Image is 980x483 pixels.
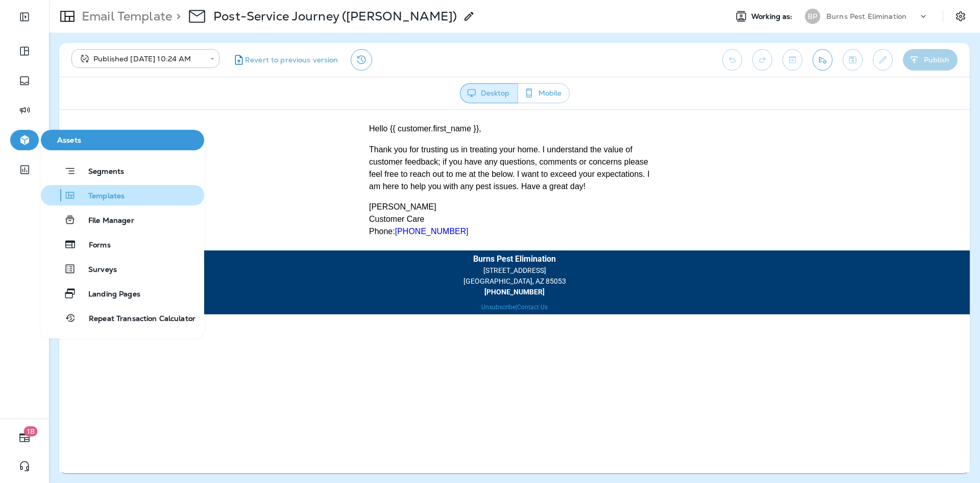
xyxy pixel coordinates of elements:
[414,147,497,153] a: Burns Pest Elimination
[751,12,795,21] span: Working as:
[310,117,409,126] span: Phone:
[76,290,140,300] span: Landing Pages
[424,156,487,165] span: [STREET_ADDRESS]
[41,210,204,230] button: File Manager
[76,192,125,201] span: Templates
[518,83,570,103] button: Mobile
[41,185,204,205] button: Templates
[310,14,422,23] span: Hello {{ customer.first_name }},
[10,7,39,27] button: Expand Sidebar
[425,179,485,186] a: [PHONE_NUMBER]
[213,9,457,24] p: Post-Service Journey ([PERSON_NAME])
[458,194,488,201] a: Contact Us
[460,83,518,103] button: Desktop
[41,259,204,279] button: Surveys
[45,136,200,145] span: Assets
[826,12,906,20] p: Burns Pest Elimination
[414,144,497,154] strong: Burns Pest Elimination
[951,7,970,26] button: Settings
[422,194,456,201] a: Unsubscribe
[310,35,591,81] span: Thank you for trusting us in treating your home. I understand the value of customer feedback; if ...
[422,194,488,201] span: |
[76,216,134,226] span: File Manager
[77,241,111,250] span: Forms
[213,9,457,24] div: Post-Service Journey (Adrienne Agee)
[41,283,204,304] button: Landing Pages
[310,105,365,113] span: Customer Care
[41,160,204,181] button: Segments
[351,49,372,71] button: View Changelog
[24,426,38,436] span: 18
[425,178,485,186] span: [PHONE_NUMBER]
[79,54,203,64] div: Published [DATE] 10:24 AM
[78,9,172,24] p: Email Template
[336,117,409,126] a: [PHONE_NUMBER]
[245,55,338,65] span: Revert to previous version
[172,9,181,24] p: >
[813,49,832,71] button: Send test email
[77,314,195,324] span: Repeat Transaction Calculator
[76,265,117,275] span: Surveys
[76,167,124,177] span: Segments
[310,93,377,101] span: [PERSON_NAME]
[805,9,820,24] div: BP
[41,234,204,255] button: Forms
[41,308,204,328] button: Repeat Transaction Calculator
[41,130,204,150] button: Assets
[404,167,507,175] span: [GEOGRAPHIC_DATA], AZ 85053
